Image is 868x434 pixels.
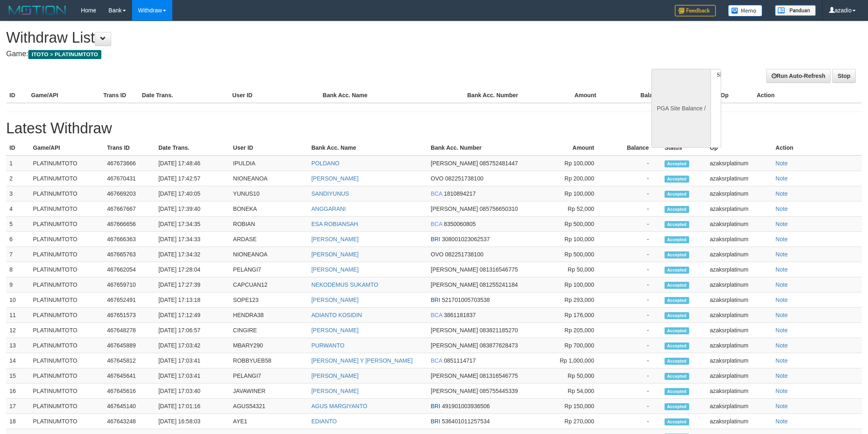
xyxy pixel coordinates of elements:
[30,399,104,414] td: PLATINUMTOTO
[6,232,30,247] td: 6
[665,312,689,319] span: Accepted
[444,312,476,318] span: 3861181837
[480,160,518,167] span: 085752481447
[651,69,710,148] div: PGA Site Balance /
[665,373,689,380] span: Accepted
[6,140,30,155] th: ID
[542,262,606,277] td: Rp 50,000
[431,342,478,349] span: [PERSON_NAME]
[30,140,104,155] th: Game/API
[104,247,155,262] td: 467665763
[311,372,359,379] a: [PERSON_NAME]
[431,418,440,425] span: BRI
[542,308,606,323] td: Rp 176,000
[311,221,358,227] a: ESA ROBIANSAH
[665,236,689,243] span: Accepted
[665,206,689,213] span: Accepted
[104,368,155,384] td: 467645641
[230,186,308,201] td: YUNUS10
[320,88,464,103] th: Bank Acc. Name
[104,338,155,353] td: 467645889
[480,372,518,379] span: 081316546775
[776,357,788,364] a: Note
[776,190,788,197] a: Note
[665,403,689,410] span: Accepted
[776,221,788,227] a: Note
[104,292,155,308] td: 467652491
[30,292,104,308] td: PLATINUMTOTO
[6,201,30,217] td: 4
[104,232,155,247] td: 467666363
[308,140,427,155] th: Bank Acc. Name
[311,236,359,242] a: [PERSON_NAME]
[776,388,788,394] a: Note
[155,186,230,201] td: [DATE] 17:40:05
[311,357,413,364] a: [PERSON_NAME] Y [PERSON_NAME]
[542,414,606,429] td: Rp 270,000
[706,247,772,262] td: azaksrplatinum
[442,236,490,242] span: 308001023062537
[776,175,788,182] a: Note
[104,201,155,217] td: 467667667
[30,232,104,247] td: PLATINUMTOTO
[706,384,772,399] td: azaksrplatinum
[606,353,661,368] td: -
[6,4,69,16] img: MOTION_logo.png
[542,201,606,217] td: Rp 52,000
[665,388,689,395] span: Accepted
[706,201,772,217] td: azaksrplatinum
[28,88,100,103] th: Game/API
[706,217,772,232] td: azaksrplatinum
[442,418,490,425] span: 536401011257534
[776,266,788,273] a: Note
[30,384,104,399] td: PLATINUMTOTO
[104,277,155,292] td: 467659710
[665,282,689,289] span: Accepted
[706,186,772,201] td: azaksrplatinum
[6,292,30,308] td: 10
[776,342,788,349] a: Note
[606,292,661,308] td: -
[717,88,754,103] th: Op
[480,281,518,288] span: 081255241184
[542,186,606,201] td: Rp 100,000
[706,338,772,353] td: azaksrplatinum
[776,160,788,167] a: Note
[606,201,661,217] td: -
[30,217,104,232] td: PLATINUMTOTO
[6,50,571,58] h4: Game:
[155,155,230,171] td: [DATE] 17:48:46
[606,368,661,384] td: -
[311,312,362,318] a: ADIANTO KOSIDIN
[772,140,862,155] th: Action
[431,206,478,212] span: [PERSON_NAME]
[665,297,689,304] span: Accepted
[706,292,772,308] td: azaksrplatinum
[311,206,346,212] a: ANGGARANI
[230,368,308,384] td: PELANGI7
[776,251,788,258] a: Note
[6,414,30,429] td: 18
[606,186,661,201] td: -
[706,277,772,292] td: azaksrplatinum
[542,155,606,171] td: Rp 100,000
[104,186,155,201] td: 467669203
[311,342,345,349] a: PURWANTO
[442,297,490,303] span: 521701005703538
[606,399,661,414] td: -
[606,323,661,338] td: -
[230,399,308,414] td: AGUS54321
[464,88,536,103] th: Bank Acc. Number
[6,353,30,368] td: 14
[6,262,30,277] td: 8
[542,277,606,292] td: Rp 100,000
[444,221,476,227] span: 8350060805
[230,155,308,171] td: IPULDIA
[480,266,518,273] span: 081316546775
[30,201,104,217] td: PLATINUMTOTO
[542,232,606,247] td: Rp 100,000
[706,414,772,429] td: azaksrplatinum
[30,414,104,429] td: PLATINUMTOTO
[30,247,104,262] td: PLATINUMTOTO
[311,190,349,197] a: SANDIYUNUS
